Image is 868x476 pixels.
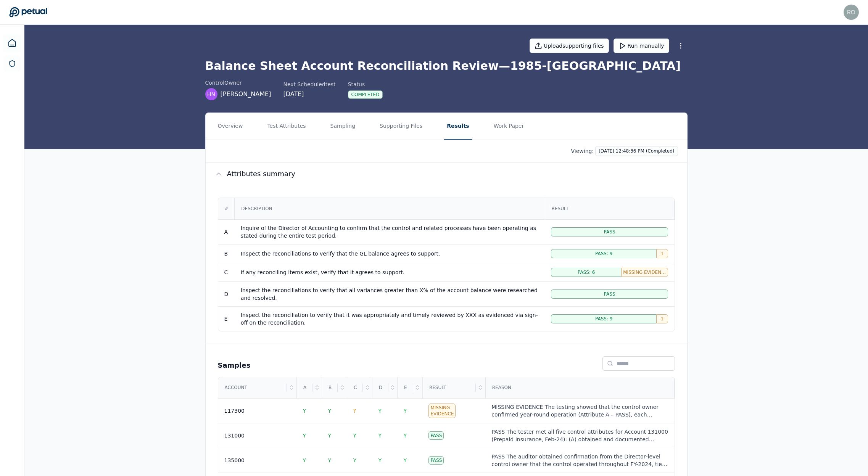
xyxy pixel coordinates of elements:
[604,291,615,297] span: Pass
[241,224,539,240] div: Inquire of the Director of Accounting to confirm that the control and related processes have been...
[3,34,21,52] a: Dashboard
[530,39,609,53] button: Uploadsupporting files
[428,404,456,418] div: Missing Evidence
[353,457,357,463] span: Y
[403,457,407,463] span: Y
[224,432,245,439] div: 131000
[661,316,664,322] span: 1
[206,113,687,140] nav: Tabs
[398,378,413,398] div: E
[378,457,382,463] span: Y
[844,5,859,20] img: roberto+amd@petual.ai
[219,198,235,219] div: #
[571,147,594,155] p: Viewing:
[595,316,612,322] span: Pass: 9
[328,408,332,414] span: Y
[235,198,544,219] div: Description
[491,428,668,443] div: PASS The tester met all five control attributes for Account 131000 (Prepaid Insurance, Feb-24): (...
[221,90,271,99] span: [PERSON_NAME]
[283,90,335,99] div: [DATE]
[444,113,472,140] button: Results
[218,306,235,331] td: E
[595,251,612,257] span: Pass: 9
[205,59,688,73] h1: Balance Sheet Account Reconciliation Review — 1985-[GEOGRAPHIC_DATA]
[297,378,312,398] div: A
[219,378,287,398] div: Account
[491,403,668,418] div: MISSING EVIDENCE The testing showed that the control owner confirmed year-round operation (Attrib...
[205,79,271,87] div: control Owner
[241,286,539,302] div: Inspect the reconciliations to verify that all variances greater than X% of the account balance w...
[327,113,359,140] button: Sampling
[491,453,668,468] div: PASS The auditor obtained confirmation from the Director‐level control owner that the control ope...
[423,378,476,398] div: Result
[373,378,388,398] div: D
[9,7,47,18] a: Go to Dashboard
[224,457,245,464] div: 135000
[377,113,425,140] button: Supporting Files
[283,80,335,88] div: Next Scheduled test
[428,456,444,465] div: Pass
[303,433,306,439] span: Y
[378,408,382,414] span: Y
[303,408,306,414] span: Y
[241,250,539,257] div: Inspect the reconciliations to verify that the GL balance agrees to support.
[207,90,215,98] span: HN
[378,433,382,439] span: Y
[4,55,21,72] a: SOC 1 Reports
[604,229,615,235] span: Pass
[215,113,246,140] button: Overview
[241,269,539,276] div: If any reconciling items exist, verify that it agrees to support.
[348,378,363,398] div: C
[661,251,664,257] span: 1
[322,378,338,398] div: B
[328,433,332,439] span: Y
[353,433,357,439] span: Y
[227,169,296,179] span: Attributes summary
[353,408,356,414] span: ?
[303,457,306,463] span: Y
[491,113,527,140] button: Work Paper
[403,433,407,439] span: Y
[674,39,688,53] button: More Options
[403,408,407,414] span: Y
[486,378,674,398] div: Reason
[546,198,674,219] div: Result
[348,80,383,88] div: Status
[623,269,666,275] span: Missing Evidence: 4
[264,113,309,140] button: Test Attributes
[428,431,444,440] div: Pass
[348,90,383,99] div: Completed
[218,219,235,244] td: A
[614,39,669,53] button: Run manually
[218,281,235,306] td: D
[595,146,678,156] button: [DATE] 12:48:36 PM (Completed)
[224,407,245,415] div: 117300
[218,244,235,263] td: B
[578,269,595,275] span: Pass: 6
[218,263,235,281] td: C
[218,360,251,371] h2: Samples
[206,162,687,185] button: Attributes summary
[241,311,539,326] div: Inspect the reconciliation to verify that it was appropriately and timely reviewed by XXX as evid...
[328,457,332,463] span: Y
